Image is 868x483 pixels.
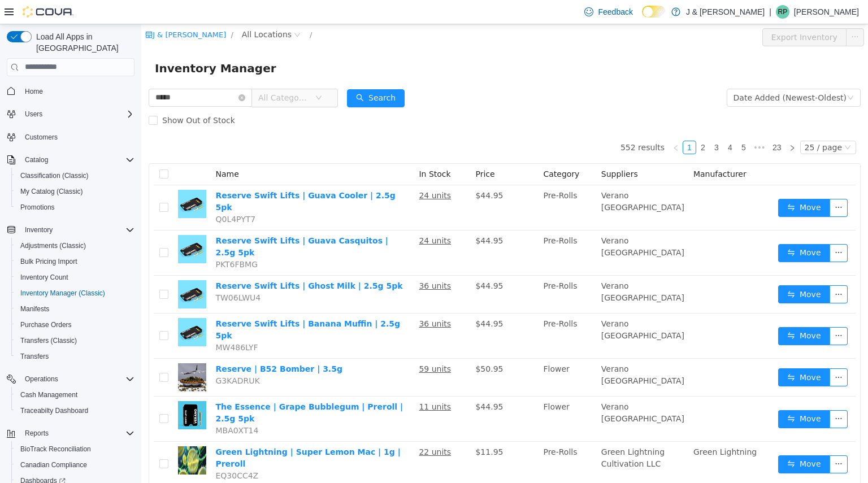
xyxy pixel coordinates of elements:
[16,388,82,402] a: Cash Management
[11,199,139,215] button: Promotions
[11,269,139,285] button: Inventory Count
[2,371,139,387] button: Operations
[460,167,543,188] span: Verano [GEOGRAPHIC_DATA]
[642,6,666,18] input: Dark Mode
[16,239,134,253] span: Adjustments (Classic)
[397,251,455,289] td: Pre-Rolls
[277,340,310,349] u: 59 units
[74,212,247,233] a: Reserve Swift Lifts | Guava Casquitos | 2.5g 5pk
[277,145,309,154] span: In Stock
[32,31,134,54] span: Load All Apps in [GEOGRAPHIC_DATA]
[688,431,706,449] button: icon: ellipsis
[11,238,139,254] button: Adjustments (Classic)
[11,441,139,457] button: BioTrack Reconciliation
[20,171,89,180] span: Classification (Classic)
[74,257,261,266] a: Reserve Swift Lifts | Ghost Milk | 2.5g 5pk
[397,289,455,334] td: Pre-Rolls
[20,320,72,329] span: Purchase Orders
[206,65,263,83] button: icon: searchSearch
[16,286,134,300] span: Inventory Manager (Classic)
[637,431,689,449] button: icon: swapMove
[706,70,713,78] i: icon: down
[11,184,139,199] button: My Catalog (Classic)
[16,350,134,363] span: Transfers
[11,168,139,184] button: Classification (Classic)
[16,92,98,101] span: Show Out of Stock
[16,318,76,332] a: Purchase Orders
[402,145,438,154] span: Category
[20,203,55,212] span: Promotions
[20,257,77,266] span: Bulk Pricing Import
[334,257,362,266] span: $44.95
[97,70,104,77] i: icon: close-circle
[74,269,119,278] span: TW06LWU4
[592,65,705,82] div: Date Added (Newest-Oldest)
[609,116,627,130] span: •••
[542,117,554,129] a: 1
[778,5,788,19] span: RP
[37,211,65,239] img: Reserve Swift Lifts | Guava Casquitos | 2.5g 5pk hero shot
[37,422,65,450] img: Green Lightning | Super Lemon Mac | 1g | Preroll hero shot
[583,117,595,129] a: 4
[776,5,789,19] div: Raj Patel
[460,340,543,361] span: Verano [GEOGRAPHIC_DATA]
[609,116,627,130] li: Next 5 Pages
[16,185,134,198] span: My Catalog (Classic)
[74,447,117,456] span: EQ30CC4Z
[74,167,254,188] a: Reserve Swift Lifts | Guava Cooler | 2.5g 5pk
[16,201,134,214] span: Promotions
[74,190,114,199] span: Q0L4PYT7
[20,336,77,345] span: Transfers (Classic)
[11,349,139,364] button: Transfers
[637,344,689,362] button: icon: swapMove
[555,116,568,130] li: 2
[688,303,706,321] button: icon: ellipsis
[555,117,568,129] a: 2
[16,169,93,182] a: Classification (Classic)
[37,377,65,405] img: The Essence | Grape Bubblegum | Preroll | 2.5g 5pk hero shot
[37,294,65,322] img: Reserve Swift Lifts | Banana Muffin | 2.5g 5pk hero shot
[16,334,81,347] a: Transfers (Classic)
[20,107,47,121] button: Users
[688,220,706,238] button: icon: ellipsis
[117,68,168,79] span: All Categories
[20,273,68,282] span: Inventory Count
[16,286,110,300] a: Inventory Manager (Classic)
[688,261,706,279] button: icon: ellipsis
[688,344,706,362] button: icon: ellipsis
[460,423,523,444] span: Green Lightning Cultivation LLC
[460,295,543,316] span: Verano [GEOGRAPHIC_DATA]
[16,302,134,316] span: Manifests
[74,145,97,154] span: Name
[2,152,139,168] button: Catalog
[174,70,181,78] i: icon: down
[648,120,654,127] i: icon: right
[25,155,48,164] span: Catalog
[637,261,689,279] button: icon: swapMove
[37,339,65,367] img: Reserve | B52 Bomber | 3.5g hero shot
[20,223,134,237] span: Inventory
[397,372,455,417] td: Flower
[20,406,88,415] span: Traceabilty Dashboard
[16,404,134,417] span: Traceabilty Dashboard
[16,350,53,363] a: Transfers
[460,257,543,278] span: Verano [GEOGRAPHIC_DATA]
[277,167,310,176] u: 24 units
[37,166,65,194] img: Reserve Swift Lifts | Guava Cooler | 2.5g 5pk hero shot
[334,167,362,176] span: $44.95
[20,85,47,98] a: Home
[20,460,87,469] span: Canadian Compliance
[20,427,53,440] button: Reports
[11,403,139,419] button: Traceabilty Dashboard
[582,116,596,130] li: 4
[637,386,689,404] button: icon: swapMove
[25,225,53,234] span: Inventory
[580,1,637,23] a: Feedback
[20,372,134,386] span: Operations
[11,317,139,333] button: Purchase Orders
[16,388,134,402] span: Cash Management
[277,257,310,266] u: 36 units
[334,378,362,387] span: $44.95
[20,223,57,237] button: Inventory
